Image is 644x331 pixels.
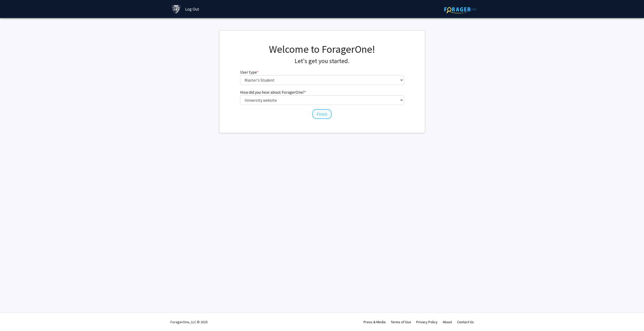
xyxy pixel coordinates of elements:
h1: Welcome to ForagerOne! [240,43,404,55]
h4: Let's get you started. [240,57,404,65]
button: Finish [312,109,332,119]
a: Privacy Policy [416,320,438,324]
div: ForagerOne, LLC © 2025 [170,313,208,331]
img: Johns Hopkins University Logo [172,5,181,14]
a: Press & Media [364,320,386,324]
label: User type [240,69,258,75]
a: Contact Us [457,320,474,324]
img: ForagerOne Logo [444,5,476,13]
iframe: Chat [4,308,22,327]
a: About [443,320,452,324]
label: How did you hear about ForagerOne? [240,89,306,95]
a: Terms of Use [391,320,411,324]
